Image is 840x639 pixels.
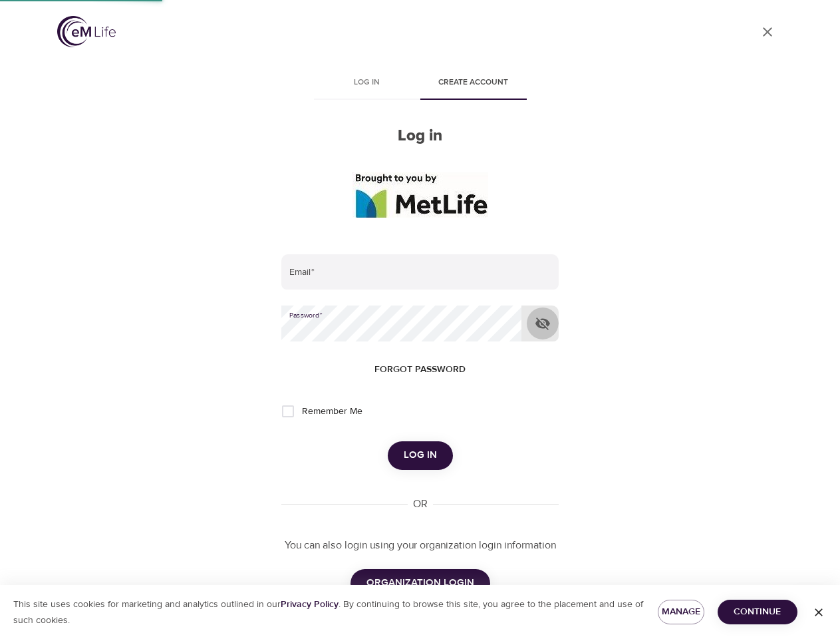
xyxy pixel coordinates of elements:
[366,574,474,592] span: ORGANIZATION LOGIN
[281,68,558,100] div: disabled tabs example
[428,76,519,90] span: Create account
[352,172,488,218] img: logo_960%20v2.jpg
[281,598,339,610] a: Privacy Policy
[658,600,704,624] button: Manage
[668,604,694,620] span: Manage
[322,76,412,90] span: Log in
[281,538,558,553] p: You can also login using your organization login information
[57,16,116,47] img: logo
[302,405,362,419] span: Remember Me
[369,357,471,382] button: Forgot password
[388,441,453,469] button: Log in
[350,569,490,597] button: ORGANIZATION LOGIN
[408,497,433,512] div: OR
[718,600,797,624] button: Continue
[281,126,558,146] h2: Log in
[728,604,787,620] span: Continue
[374,361,466,378] span: Forgot password
[752,16,783,48] a: close
[404,447,437,464] span: Log in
